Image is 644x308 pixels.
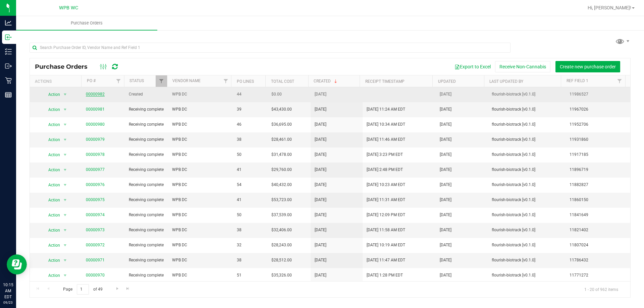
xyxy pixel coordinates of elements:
[86,228,105,232] a: 00000973
[86,92,105,97] a: 00000982
[220,75,231,87] a: Filter
[271,212,292,218] span: $37,539.00
[237,79,254,84] a: PO Lines
[172,272,229,279] span: WPB DC
[438,79,456,84] a: Updated
[365,79,405,84] a: Receipt Timestamp
[237,151,263,158] span: 50
[315,227,326,233] span: [DATE]
[492,136,561,143] span: flourish-biotrack [v0.1.0]
[61,271,69,280] span: select
[129,91,164,98] span: Created
[440,242,451,248] span: [DATE]
[61,120,69,129] span: select
[588,5,631,10] span: Hi, [PERSON_NAME]!
[129,212,164,218] span: Receiving complete
[271,242,292,248] span: $28,243.00
[87,78,96,83] a: PO #
[42,105,60,114] span: Action
[440,257,451,263] span: [DATE]
[42,120,60,129] span: Action
[492,167,561,173] span: flourish-biotrack [v0.1.0]
[315,167,326,173] span: [DATE]
[570,151,626,158] span: 11917185
[367,212,405,218] span: [DATE] 12:09 PM EDT
[129,257,164,263] span: Receiving complete
[570,106,626,113] span: 11967026
[42,180,60,190] span: Action
[614,75,625,87] a: Filter
[172,78,201,83] a: Vendor Name
[172,212,229,218] span: WPB DC
[492,182,561,188] span: flourish-biotrack [v0.1.0]
[440,197,451,203] span: [DATE]
[440,151,451,158] span: [DATE]
[30,43,511,53] input: Search Purchase Order ID, Vendor Name and Ref Field 1
[86,182,105,187] a: 00000976
[129,167,164,173] span: Receiving complete
[16,16,157,30] a: Purchase Orders
[237,227,263,233] span: 38
[314,79,338,83] a: Created
[315,106,326,113] span: [DATE]
[59,5,78,11] span: WPB WC
[367,242,405,248] span: [DATE] 10:19 AM EDT
[315,197,326,203] span: [DATE]
[129,136,164,143] span: Receiving complete
[61,165,69,175] span: select
[35,79,79,84] div: Actions
[570,212,626,218] span: 11841649
[129,121,164,128] span: Receiving complete
[172,151,229,158] span: WPB DC
[492,242,561,248] span: flourish-biotrack [v0.1.0]
[560,64,616,69] span: Create new purchase order
[156,75,167,87] a: Filter
[5,91,12,98] inline-svg: Reports
[367,167,403,173] span: [DATE] 2:48 PM EDT
[61,105,69,114] span: select
[42,271,60,280] span: Action
[567,78,588,83] a: Ref Field 1
[271,79,294,84] a: Total Cost
[237,121,263,128] span: 46
[42,256,60,265] span: Action
[271,121,292,128] span: $36,695.00
[570,257,626,263] span: 11786432
[3,300,13,305] p: 09/23
[570,272,626,279] span: 11771272
[172,167,229,173] span: WPB DC
[367,227,405,233] span: [DATE] 11:58 AM EDT
[315,272,326,279] span: [DATE]
[570,182,626,188] span: 11882827
[440,227,451,233] span: [DATE]
[172,197,229,203] span: WPB DC
[570,227,626,233] span: 11821402
[129,197,164,203] span: Receiving complete
[492,272,561,279] span: flourish-biotrack [v0.1.0]
[315,121,326,128] span: [DATE]
[271,91,282,98] span: $0.00
[172,106,229,113] span: WPB DC
[42,90,60,99] span: Action
[367,272,403,279] span: [DATE] 1:28 PM EDT
[86,152,105,157] a: 00000978
[440,91,451,98] span: [DATE]
[61,150,69,160] span: select
[129,106,164,113] span: Receiving complete
[440,182,451,188] span: [DATE]
[77,284,89,295] input: 1
[367,197,405,203] span: [DATE] 11:31 AM EDT
[570,167,626,173] span: 11896719
[492,106,561,113] span: flourish-biotrack [v0.1.0]
[237,167,263,173] span: 41
[61,241,69,250] span: select
[86,197,105,202] a: 00000975
[86,243,105,247] a: 00000972
[42,135,60,144] span: Action
[42,150,60,160] span: Action
[271,227,292,233] span: $32,406.00
[237,136,263,143] span: 38
[315,257,326,263] span: [DATE]
[86,258,105,262] a: 00000971
[61,226,69,235] span: select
